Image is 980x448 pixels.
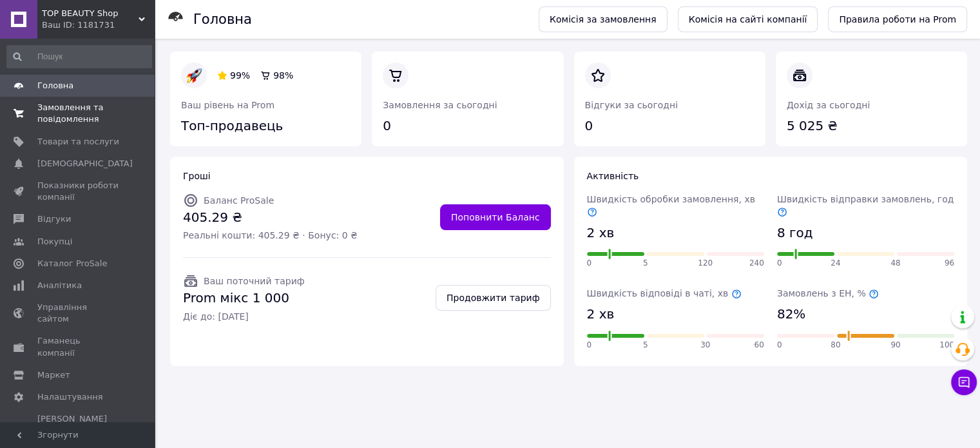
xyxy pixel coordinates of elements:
[890,258,900,269] span: 48
[643,258,648,269] span: 5
[587,171,639,181] span: Активність
[587,305,615,324] span: 2 хв
[777,288,879,298] span: Замовлень з ЕН, %
[37,158,133,170] span: [DEMOGRAPHIC_DATA]
[37,80,73,92] span: Головна
[698,258,713,269] span: 120
[754,340,764,351] span: 60
[587,288,742,298] span: Швидкість відповіді в чаті, хв
[230,70,250,81] span: 99%
[831,340,840,351] span: 80
[183,310,305,323] span: Діє до: [DATE]
[204,276,305,286] span: Ваш поточний тариф
[951,369,977,395] button: Чат з покупцем
[37,213,71,225] span: Відгуки
[183,289,305,307] span: Prom мікс 1 000
[539,6,668,32] a: Комісія за замовлення
[37,136,119,148] span: Товари та послуги
[37,236,72,248] span: Покупці
[777,224,813,242] span: 8 год
[37,391,103,403] span: Налаштування
[37,258,107,269] span: Каталог ProSale
[890,340,900,351] span: 90
[945,258,954,269] span: 96
[777,258,782,269] span: 0
[37,180,119,203] span: Показники роботи компанії
[700,340,710,351] span: 30
[183,171,211,181] span: Гроші
[273,70,293,81] span: 98%
[777,194,954,217] span: Швидкість відправки замовлень, год
[204,195,274,206] span: Баланс ProSale
[183,229,358,242] span: Реальні кошти: 405.29 ₴ · Бонус: 0 ₴
[42,19,155,31] div: Ваш ID: 1181731
[440,204,551,230] a: Поповнити Баланс
[37,369,70,381] span: Маркет
[42,8,139,19] span: TOP BEAUTY Shop
[37,302,119,325] span: Управління сайтом
[777,340,782,351] span: 0
[749,258,764,269] span: 240
[939,340,954,351] span: 100
[37,102,119,125] span: Замовлення та повідомлення
[37,335,119,358] span: Гаманець компанії
[777,305,805,324] span: 82%
[587,224,615,242] span: 2 хв
[436,285,551,311] a: Продовжити тариф
[37,280,82,291] span: Аналітика
[643,340,648,351] span: 5
[587,194,755,217] span: Швидкість обробки замовлення, хв
[678,6,818,32] a: Комісія на сайті компанії
[193,12,252,27] h1: Головна
[6,45,152,68] input: Пошук
[587,340,592,351] span: 0
[587,258,592,269] span: 0
[183,208,358,227] span: 405.29 ₴
[831,258,840,269] span: 24
[828,6,967,32] a: Правила роботи на Prom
